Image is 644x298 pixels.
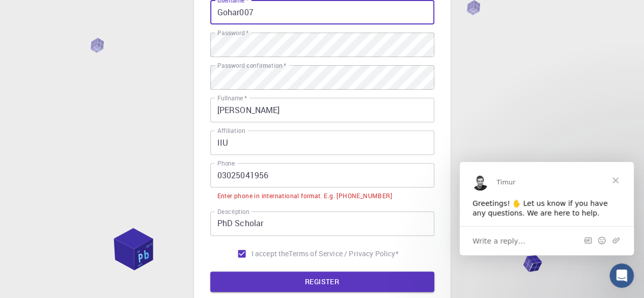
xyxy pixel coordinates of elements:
[210,272,434,292] button: REGISTER
[609,263,634,288] iframe: Intercom live chat
[217,191,392,201] div: Enter phone in international format. E.g. [PHONE_NUMBER]
[217,126,245,135] label: Affiliation
[217,29,248,37] label: Password
[460,162,634,255] iframe: Intercom live chat message
[289,249,398,259] p: Terms of Service / Privacy Policy *
[217,94,247,102] label: Fullname
[251,249,289,259] span: I accept the
[289,249,398,259] a: Terms of Service / Privacy Policy*
[217,207,249,216] label: Description
[217,61,286,70] label: Password confirmation
[217,159,235,168] label: Phone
